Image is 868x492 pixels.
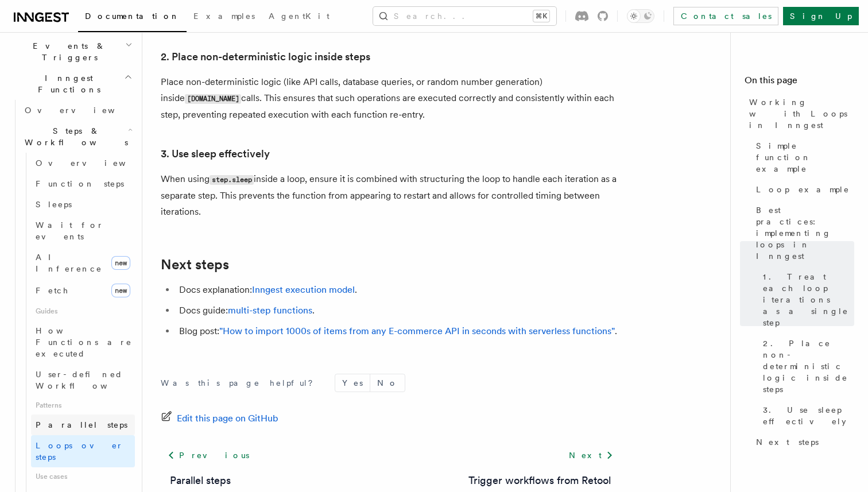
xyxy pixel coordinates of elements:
[36,200,72,209] span: Sleeps
[176,323,620,339] li: Blog post: .
[745,92,854,135] a: Working with Loops in Inngest
[36,179,124,188] span: Function steps
[373,7,556,25] button: Search...⌘K
[335,374,370,392] button: Yes
[673,7,778,25] a: Contact sales
[31,173,135,194] a: Function steps
[562,445,620,466] a: Next
[161,74,620,123] p: Place non-deterministic logic (like API calls, database queries, or random number generation) ins...
[9,36,135,68] button: Events & Triggers
[25,106,143,115] span: Overview
[161,171,620,220] p: When using inside a loop, ensure it is combined with structuring the loop to handle each iteratio...
[228,305,312,316] a: multi-step functions
[763,404,854,427] span: 3. Use sleep effectively
[262,3,336,31] a: AgentKit
[31,414,135,435] a: Parallel steps
[185,94,241,104] code: [DOMAIN_NAME]
[20,100,135,121] a: Overview
[161,146,270,162] a: 3. Use sleep effectively
[20,125,128,148] span: Steps & Workflows
[170,472,231,489] a: Parallel steps
[783,7,859,25] a: Sign Up
[36,220,104,241] span: Wait for events
[111,256,130,270] span: new
[756,436,819,448] span: Next steps
[9,40,125,63] span: Events & Triggers
[751,135,854,179] a: Simple function example
[269,11,330,21] span: AgentKit
[533,10,549,22] kbd: ⌘K
[758,400,854,432] a: 3. Use sleep effectively
[9,72,124,95] span: Inngest Functions
[161,257,229,273] a: Next steps
[31,396,135,414] span: Patterns
[187,3,262,31] a: Examples
[252,284,355,295] a: Inngest execution model
[210,175,254,185] code: step.sleep
[745,73,854,92] h4: On this page
[177,410,278,427] span: Edit this page on GitHub
[36,441,123,462] span: Loops over steps
[31,153,135,173] a: Overview
[751,179,854,200] a: Loop example
[763,338,854,395] span: 2. Place non-deterministic logic inside steps
[758,333,854,400] a: 2. Place non-deterministic logic inside steps
[36,286,69,295] span: Fetch
[161,49,370,65] a: 2. Place non-deterministic logic inside steps
[31,247,135,279] a: AI Inferencenew
[370,374,405,392] button: No
[36,420,127,429] span: Parallel steps
[31,364,135,396] a: User-defined Workflows
[758,266,854,333] a: 1. Treat each loop iterations as a single step
[36,370,139,390] span: User-defined Workflows
[161,410,278,427] a: Edit this page on GitHub
[9,68,135,100] button: Inngest Functions
[85,11,180,21] span: Documentation
[31,320,135,364] a: How Functions are executed
[31,215,135,247] a: Wait for events
[176,303,620,319] li: Docs guide: .
[20,121,135,153] button: Steps & Workflows
[36,158,154,168] span: Overview
[763,271,854,328] span: 1. Treat each loop iterations as a single step
[161,445,255,466] a: Previous
[111,284,130,297] span: new
[31,467,135,486] span: Use cases
[219,326,615,336] a: "How to import 1000s of items from any E-commerce API in seconds with serverless functions"
[193,11,255,21] span: Examples
[468,472,611,489] a: Trigger workflows from Retool
[756,140,854,175] span: Simple function example
[78,3,187,32] a: Documentation
[31,435,135,467] a: Loops over steps
[36,253,102,273] span: AI Inference
[31,279,135,302] a: Fetchnew
[627,9,654,23] button: Toggle dark mode
[31,194,135,215] a: Sleeps
[751,432,854,452] a: Next steps
[756,204,854,262] span: Best practices: implementing loops in Inngest
[751,200,854,266] a: Best practices: implementing loops in Inngest
[176,282,620,298] li: Docs explanation: .
[756,184,850,195] span: Loop example
[749,96,854,131] span: Working with Loops in Inngest
[161,377,321,389] p: Was this page helpful?
[36,326,132,358] span: How Functions are executed
[31,302,135,320] span: Guides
